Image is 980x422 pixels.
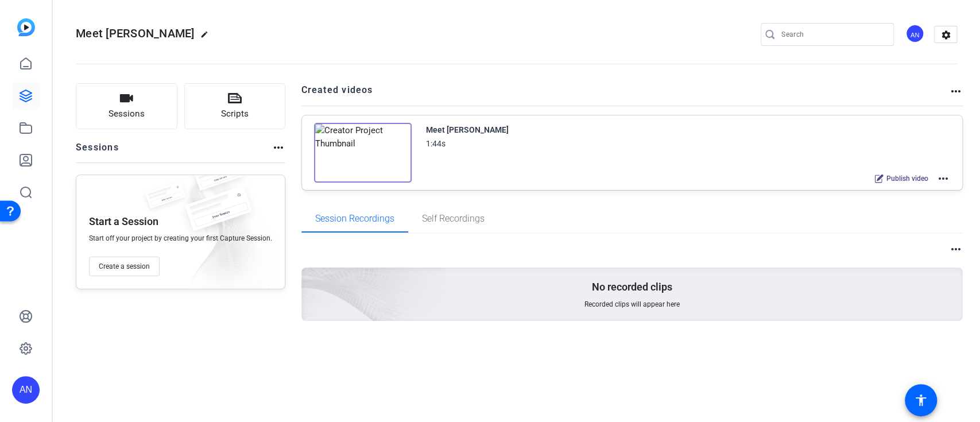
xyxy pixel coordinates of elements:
span: Publish video [886,174,928,183]
img: Creator Project Thumbnail [314,123,412,183]
img: fake-session.png [175,187,261,243]
button: Create a session [89,257,160,276]
span: Session Recordings [315,214,394,223]
mat-icon: more_horiz [272,141,285,154]
img: embarkstudio-empty-session.png [168,172,279,295]
div: AN [12,376,40,404]
span: Start off your project by creating your first Capture Session. [89,234,272,243]
span: Meet [PERSON_NAME] [76,26,195,40]
mat-icon: settings [935,26,958,44]
p: Start a Session [89,215,158,229]
mat-icon: more_horiz [936,172,950,185]
mat-icon: accessibility [914,393,928,407]
div: 1:44s [426,137,446,150]
h2: Created videos [301,83,950,106]
mat-icon: more_horiz [949,84,963,98]
h2: Sessions [76,141,119,162]
span: Sessions [109,107,145,121]
img: blue-gradient.svg [17,18,35,36]
span: Self Recordings [422,214,485,223]
input: Search [781,28,885,41]
span: Recorded clips will appear here [584,300,680,309]
img: embarkstudio-empty-session.png [173,154,447,404]
mat-icon: edit [200,30,214,44]
p: No recorded clips [592,280,672,294]
div: Meet [PERSON_NAME] [426,123,509,137]
span: Scripts [221,107,249,121]
button: Scripts [184,83,286,129]
span: Create a session [99,262,150,271]
img: fake-session.png [140,182,191,216]
img: fake-session.png [187,158,250,200]
ngx-avatar: Allie Nash [905,24,925,44]
mat-icon: more_horiz [949,242,963,256]
button: Sessions [76,83,177,129]
div: AN [905,24,924,43]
